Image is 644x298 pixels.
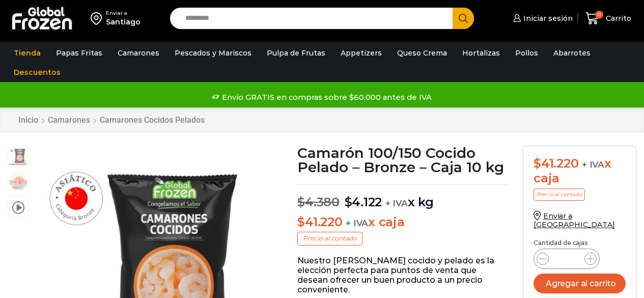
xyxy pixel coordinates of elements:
[582,159,604,170] span: + IVA
[345,195,382,209] bdi: 4.122
[603,13,631,23] span: Carrito
[99,115,205,125] a: Camarones Cocidos Pelados
[534,156,541,171] span: $
[595,11,603,19] span: 0
[385,198,408,208] span: + IVA
[346,218,368,228] span: + IVA
[457,43,505,63] a: Hortalizas
[335,43,387,63] a: Appetizers
[262,43,330,63] a: Pulpa de Frutas
[345,195,352,209] span: $
[47,115,91,125] a: Camarones
[297,214,305,229] span: $
[534,188,585,201] p: Precio al contado
[534,211,615,229] a: Enviar a [GEOGRAPHIC_DATA]
[583,7,634,31] a: 0 Carrito
[8,146,29,167] span: Camarón 100/150 Cocido Pelado
[106,17,141,27] div: Santiago
[453,8,474,29] button: Search button
[521,13,573,23] span: Iniciar sesión
[113,43,164,63] a: Camarones
[511,8,573,29] a: Iniciar sesión
[297,184,508,210] p: x kg
[534,274,626,293] button: Agregar al carrito
[557,252,576,266] input: Product quantity
[8,171,29,192] span: 100-150
[18,115,205,125] nav: Breadcrumb
[534,239,626,247] p: Cantidad de cajas
[9,63,66,82] a: Descuentos
[18,115,39,125] a: Inicio
[297,146,508,174] h1: Camarón 100/150 Cocido Pelado – Bronze – Caja 10 kg
[297,195,340,209] bdi: 4.380
[534,156,626,186] div: x caja
[9,43,46,63] a: Tienda
[297,214,342,229] bdi: 41.220
[51,43,107,63] a: Papas Fritas
[548,43,596,63] a: Abarrotes
[297,232,362,245] p: Precio al contado
[170,43,257,63] a: Pescados y Mariscos
[297,195,305,209] span: $
[392,43,452,63] a: Queso Crema
[297,256,508,295] p: Nuestro [PERSON_NAME] cocido y pelado es la elección perfecta para puntos de venta que desean ofr...
[510,43,543,63] a: Pollos
[297,215,508,230] p: x caja
[534,156,578,171] bdi: 41.220
[106,10,141,17] div: Enviar a
[91,10,106,27] img: address-field-icon.svg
